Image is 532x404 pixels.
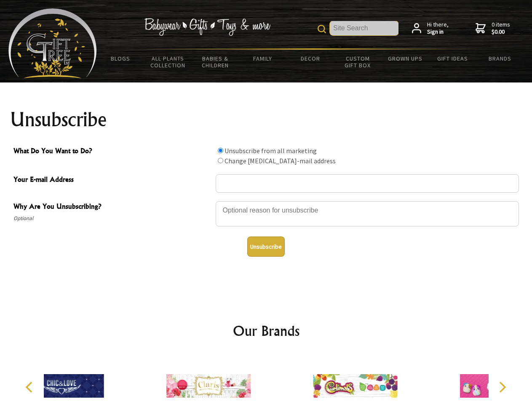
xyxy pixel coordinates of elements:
[381,50,429,67] a: Grown Ups
[334,50,382,74] a: Custom Gift Box
[225,157,336,165] label: Change [MEDICAL_DATA]-mail address
[476,21,510,36] a: 0 items$0.00
[427,28,449,36] strong: Sign in
[476,50,524,67] a: Brands
[8,8,97,78] img: Babyware - Gifts - Toys and more...
[216,174,519,193] input: Your E-mail Address
[286,50,334,67] a: Decor
[412,21,449,36] a: Hi there,Sign in
[225,146,317,155] label: Unsubscribe from all marketing
[492,21,510,36] span: 0 items
[239,50,287,67] a: Family
[13,201,211,213] span: Why Are You Unsubscribing?
[13,213,211,223] span: Optional
[318,25,326,33] img: product search
[192,50,239,74] a: Babies & Children
[216,201,519,226] textarea: Why Are You Unsubscribing?
[17,321,516,341] h2: Our Brands
[492,28,510,36] strong: $0.00
[21,378,40,396] button: Previous
[10,109,522,130] h1: Unsubscribe
[97,50,144,67] a: BLOGS
[247,237,285,257] button: Unsubscribe
[13,146,211,158] span: What Do You Want to Do?
[330,21,398,35] input: Site Search
[427,21,449,36] span: Hi there,
[218,148,223,153] input: What Do You Want to Do?
[493,378,511,396] button: Next
[13,174,211,186] span: Your E-mail Address
[429,50,476,67] a: Gift Ideas
[144,18,270,36] img: Babywear - Gifts - Toys & more
[218,158,223,163] input: What Do You Want to Do?
[144,50,192,74] a: All Plants Collection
